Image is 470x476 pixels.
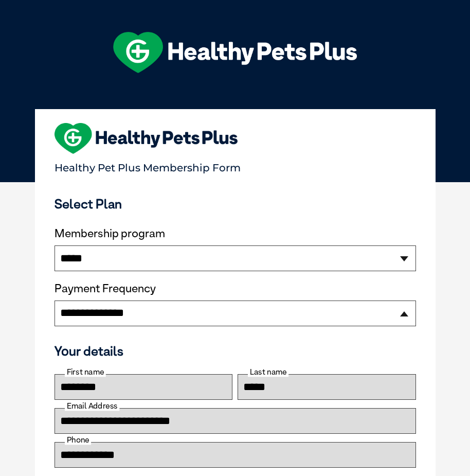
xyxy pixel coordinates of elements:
label: First name [65,367,106,377]
label: Phone [65,435,91,445]
label: Payment Frequency [55,282,156,295]
h3: Your details [55,343,416,359]
h3: Select Plan [55,196,416,211]
p: Healthy Pet Plus Membership Form [55,157,416,174]
label: Email Address [65,401,119,411]
label: Membership program [55,227,416,240]
label: Last name [248,367,288,377]
img: hpp-logo-landscape-green-white.png [113,32,357,73]
img: heart-shape-hpp-logo-large.png [55,123,238,154]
